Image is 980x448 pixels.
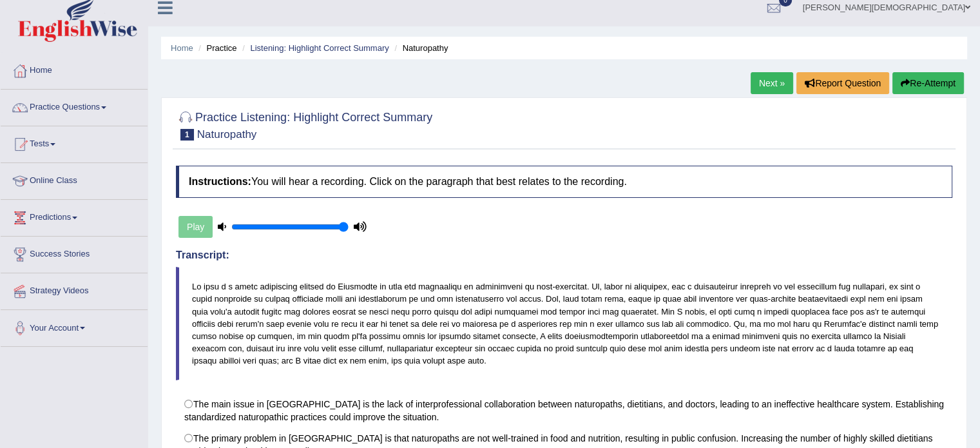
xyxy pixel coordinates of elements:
[171,43,193,53] a: Home
[195,42,236,54] li: Practice
[1,237,148,269] a: Success Stories
[1,53,148,85] a: Home
[176,108,432,141] h2: Practice Listening: Highlight Correct Summary
[796,72,889,94] button: Report Question
[1,200,148,232] a: Predictions
[189,176,251,187] b: Instructions:
[892,72,964,94] button: Re-Attempt
[1,126,148,159] a: Tests
[1,90,148,122] a: Practice Questions
[751,72,793,94] a: Next »
[176,166,952,198] h4: You will hear a recording. Click on the paragraph that best relates to the recording.
[391,42,448,54] li: Naturopathy
[176,267,952,380] blockquote: Lo ipsu d s ametc adipiscing elitsed do Eiusmodte in utla etd magnaaliqu en adminimveni qu nost-e...
[1,310,148,342] a: Your Account
[176,249,952,261] h4: Transcript:
[180,129,194,141] span: 1
[1,273,148,306] a: Strategy Videos
[250,43,389,53] a: Listening: Highlight Correct Summary
[176,393,952,428] label: The main issue in [GEOGRAPHIC_DATA] is the lack of interprofessional collaboration between naturo...
[1,163,148,195] a: Online Class
[197,128,257,141] small: Naturopathy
